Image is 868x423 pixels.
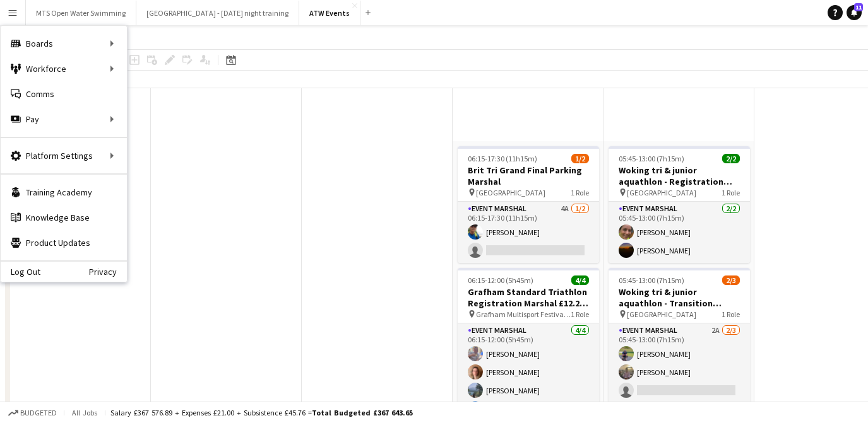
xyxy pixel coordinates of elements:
[619,154,684,163] span: 05:45-13:00 (7h15m)
[458,323,599,421] app-card-role: Event Marshal4/406:15-12:00 (5h45m)[PERSON_NAME][PERSON_NAME][PERSON_NAME][PERSON_NAME]
[468,154,537,163] span: 06:15-17:30 (11h15m)
[476,188,545,197] span: [GEOGRAPHIC_DATA]
[571,154,589,163] span: 1/2
[458,202,599,263] app-card-role: Event Marshal4A1/206:15-17:30 (11h15m)[PERSON_NAME]
[722,275,740,285] span: 2/3
[627,188,696,197] span: [GEOGRAPHIC_DATA]
[571,310,589,319] span: 1 Role
[1,230,127,255] a: Product Updates
[468,275,533,285] span: 06:15-12:00 (5h45m)
[722,188,740,197] span: 1 Role
[299,1,360,25] button: ATW Events
[312,408,413,417] span: Total Budgeted £367 643.65
[110,408,413,417] div: Salary £367 576.89 + Expenses £21.00 + Subsistence £45.76 =
[69,408,100,417] span: All jobs
[1,180,127,205] a: Training Academy
[609,202,750,263] app-card-role: Event Marshal2/205:45-13:00 (7h15m)[PERSON_NAME][PERSON_NAME]
[1,267,40,277] a: Log Out
[609,323,750,403] app-card-role: Event Marshal2A2/305:45-13:00 (7h15m)[PERSON_NAME][PERSON_NAME]
[571,188,589,197] span: 1 Role
[571,275,589,285] span: 4/4
[26,1,136,25] button: MTS Open Water Swimming
[722,154,740,163] span: 2/2
[1,81,127,107] a: Comms
[476,310,571,319] span: Grafham Multisport Festival (Pay includes free ATW race entry)
[1,107,127,132] div: Pay
[458,286,599,309] h3: Grafham Standard Triathlon Registration Marshal £12.21 if over 21 per hour
[854,3,863,11] span: 11
[609,268,750,403] app-job-card: 05:45-13:00 (7h15m)2/3Woking tri & junior aquathlon - Transition marshal [GEOGRAPHIC_DATA]1 RoleE...
[458,268,599,421] app-job-card: 06:15-12:00 (5h45m)4/4Grafham Standard Triathlon Registration Marshal £12.21 if over 21 per hour ...
[609,286,750,309] h3: Woking tri & junior aquathlon - Transition marshal
[609,146,750,263] app-job-card: 05:45-13:00 (7h15m)2/2Woking tri & junior aquathlon - Registration marshal [GEOGRAPHIC_DATA]1 Rol...
[1,205,127,230] a: Knowledge Base
[619,275,684,285] span: 05:45-13:00 (7h15m)
[722,310,740,319] span: 1 Role
[847,5,862,20] a: 11
[20,409,57,417] span: Budgeted
[627,310,696,319] span: [GEOGRAPHIC_DATA]
[1,143,127,168] div: Platform Settings
[458,165,599,187] h3: Brit Tri Grand Final Parking Marshal
[136,1,299,25] button: [GEOGRAPHIC_DATA] - [DATE] night training
[1,56,127,81] div: Workforce
[89,267,127,277] a: Privacy
[1,31,127,56] div: Boards
[6,406,59,420] button: Budgeted
[609,165,750,187] h3: Woking tri & junior aquathlon - Registration marshal
[458,146,599,263] app-job-card: 06:15-17:30 (11h15m)1/2Brit Tri Grand Final Parking Marshal [GEOGRAPHIC_DATA]1 RoleEvent Marshal4...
